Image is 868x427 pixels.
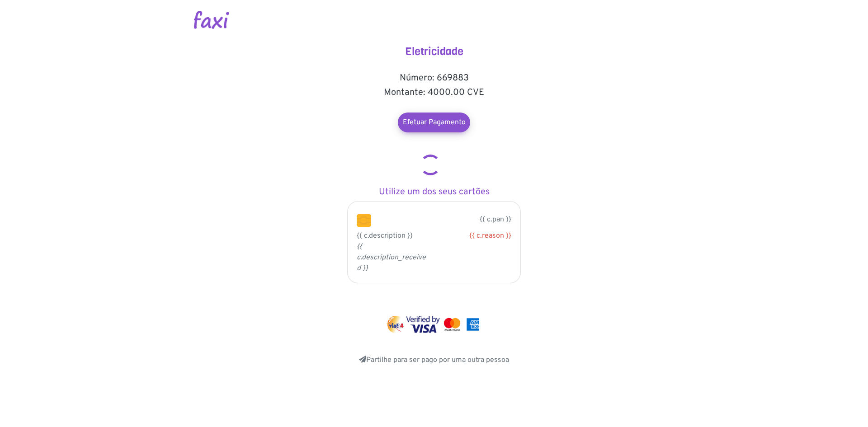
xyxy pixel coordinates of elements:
img: visa [406,316,440,333]
h5: Número: 669883 [344,73,524,84]
p: {{ c.pan }} [385,214,511,225]
div: {{ c.reason }} [441,230,511,241]
img: mastercard [442,316,462,333]
img: chip.png [357,214,371,227]
img: vinti4 [387,316,405,333]
img: mastercard [464,316,481,333]
h5: Utilize um dos seus cartões [344,187,524,197]
h5: Montante: 4000.00 CVE [344,87,524,98]
a: Efetuar Pagamento [398,113,470,132]
h4: Eletricidade [344,45,524,58]
a: Partilhe para ser pago por uma outra pessoa [359,356,509,365]
span: {{ c.description }} [357,231,413,240]
i: {{ c.description_received }} [357,242,426,273]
